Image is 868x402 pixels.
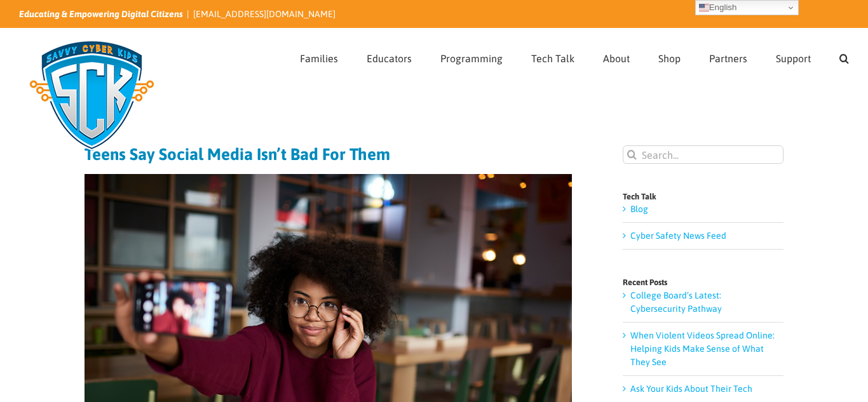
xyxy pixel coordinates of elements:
span: Families [300,53,338,64]
input: Search... [623,145,783,164]
a: Families [300,29,338,84]
a: Educators [367,29,412,84]
span: Educators [367,53,412,64]
a: About [603,29,630,84]
nav: Main Menu [300,29,849,84]
a: College Board’s Latest: Cybersecurity Pathway [630,290,722,314]
span: Support [776,53,811,64]
a: Ask Your Kids About Their Tech [630,384,752,394]
a: Shop [658,29,681,84]
h1: Teens Say Social Media Isn’t Bad For Them [85,145,572,163]
span: Tech Talk [531,53,574,64]
a: Blog [630,204,648,214]
a: Partners [709,29,747,84]
img: en [699,3,709,13]
img: Savvy Cyber Kids Logo [19,32,165,159]
a: Tech Talk [531,29,574,84]
a: Search [839,29,849,84]
h4: Recent Posts [623,278,783,286]
input: Search [623,145,641,164]
a: Cyber Safety News Feed [630,231,726,241]
span: About [603,53,630,64]
span: Partners [709,53,747,64]
a: When Violent Videos Spread Online: Helping Kids Make Sense of What They See [630,330,775,367]
a: [EMAIL_ADDRESS][DOMAIN_NAME] [193,9,336,19]
a: Programming [440,29,503,84]
span: Programming [440,53,503,64]
span: Shop [658,53,681,64]
i: Educating & Empowering Digital Citizens [19,9,183,19]
a: Support [776,29,811,84]
h4: Tech Talk [623,192,783,201]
